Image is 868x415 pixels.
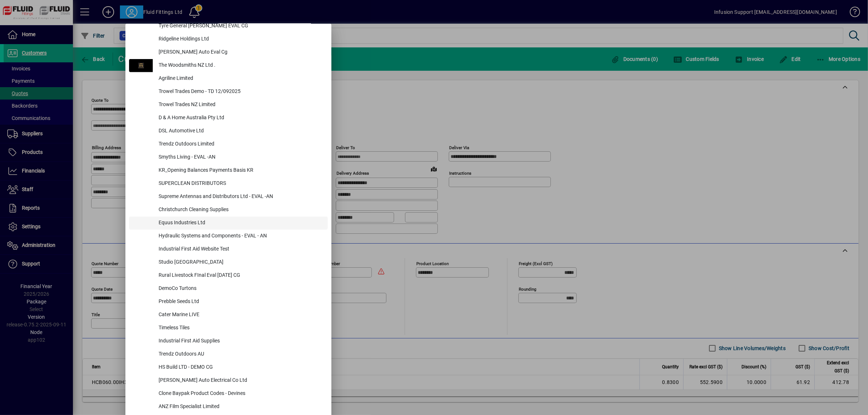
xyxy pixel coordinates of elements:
div: Tyre General [PERSON_NAME] EVAL CG [153,20,328,33]
div: Trendz Outdoors AU [153,348,328,361]
div: Agriline Limited [153,72,328,85]
div: HS Build LTD - DEMO CG [153,361,328,374]
button: Supreme Antennas and Distributors Ltd - EVAL -AN [129,190,328,203]
button: [PERSON_NAME] Auto Eval Cg [129,46,328,59]
div: Cater Marine LIVE [153,309,328,322]
div: Trowel Trades Demo - TD 12/092025 [153,85,328,98]
button: Hydraulic Systems and Components - EVAL - AN [129,230,328,243]
div: Trendz Outdoors Limited [153,138,328,151]
div: DSL Automotive Ltd [153,125,328,138]
button: Rural Livestock FInal Eval [DATE] CG [129,269,328,282]
div: Clone Baypak Product Codes - Devines [153,387,328,400]
button: Clone Baypak Product Codes - Devines [129,387,328,400]
button: Agriline Limited [129,72,328,85]
div: Smyths Living - EVAL -AN [153,151,328,164]
button: DemoCo Turtons [129,282,328,295]
div: Trowel Trades NZ Limited [153,98,328,112]
button: Cater Marine LIVE [129,309,328,322]
button: Trowel Trades Demo - TD 12/092025 [129,85,328,98]
div: SUPERCLEAN DISTRIBUTORS [153,177,328,190]
button: HS Build LTD - DEMO CG [129,361,328,374]
div: Ridgeline Holdings Ltd [153,33,328,46]
div: KR_Opening Balances Payments Basis KR [153,164,328,177]
div: Equus Industries Ltd [153,217,328,230]
button: KR_Opening Balances Payments Basis KR [129,164,328,177]
button: Timeless Tiles [129,322,328,335]
div: Rural Livestock FInal Eval [DATE] CG [153,269,328,282]
button: D & A Home Australia Pty Ltd [129,112,328,125]
div: [PERSON_NAME] Auto Electrical Co Ltd [153,374,328,387]
button: The Woodsmiths NZ Ltd . [129,59,328,72]
div: D & A Home Australia Pty Ltd [153,112,328,125]
div: Hydraulic Systems and Components - EVAL - AN [153,230,328,243]
div: DemoCo Turtons [153,282,328,295]
div: Supreme Antennas and Distributors Ltd - EVAL -AN [153,190,328,203]
div: Industrial First Aid Supplies [153,335,328,348]
button: ANZ Film Specialist Limited [129,400,328,414]
button: Trendz Outdoors AU [129,348,328,361]
button: Industrial First Aid Website Test [129,243,328,256]
div: Christchurch Cleaning Supplies [153,203,328,217]
button: DSL Automotive Ltd [129,125,328,138]
button: Tyre General [PERSON_NAME] EVAL CG [129,20,328,33]
button: Industrial First Aid Supplies [129,335,328,348]
div: The Woodsmiths NZ Ltd . [153,59,328,72]
div: Studio [GEOGRAPHIC_DATA] [153,256,328,269]
button: Ridgeline Holdings Ltd [129,33,328,46]
button: Prebble Seeds Ltd [129,295,328,309]
button: Trowel Trades NZ Limited [129,98,328,112]
div: ANZ Film Specialist Limited [153,400,328,414]
div: Industrial First Aid Website Test [153,243,328,256]
button: Studio [GEOGRAPHIC_DATA] [129,256,328,269]
button: [PERSON_NAME] Auto Electrical Co Ltd [129,374,328,387]
button: Christchurch Cleaning Supplies [129,203,328,217]
button: Equus Industries Ltd [129,217,328,230]
div: Prebble Seeds Ltd [153,295,328,309]
button: Smyths Living - EVAL -AN [129,151,328,164]
button: SUPERCLEAN DISTRIBUTORS [129,177,328,190]
div: Timeless Tiles [153,322,328,335]
button: Trendz Outdoors Limited [129,138,328,151]
div: [PERSON_NAME] Auto Eval Cg [153,46,328,59]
